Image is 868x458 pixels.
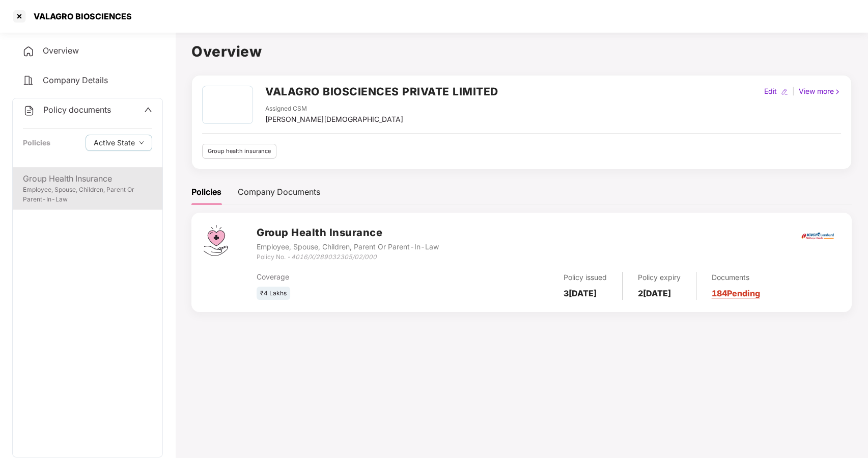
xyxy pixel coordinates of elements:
[265,114,403,125] div: [PERSON_NAME][DEMOGRAPHIC_DATA]
[27,11,132,21] div: VALAGRO BIOSCIENCES
[834,88,841,95] img: rightIcon
[265,104,403,114] div: Assigned CSM
[790,86,797,97] div: |
[139,140,144,146] span: down
[22,45,35,58] img: svg+xml;base64,PHN2ZyB4bWxucz0iaHR0cDovL3d3dy53My5vcmcvMjAwMC9zdmciIHdpZHRoPSIyNCIgaGVpZ2h0PSIyNC...
[799,230,836,242] img: icici.png
[291,253,377,261] i: 4016/X/289032305/02/000
[797,86,843,97] div: View more
[202,144,276,159] div: Group health insurance
[257,241,439,252] div: Employee, Spouse, Children, Parent Or Parent-In-Law
[564,288,597,298] b: 3[DATE]
[257,287,290,300] div: ₹4 Lakhs
[43,45,79,56] span: Overview
[204,225,228,256] img: svg+xml;base64,PHN2ZyB4bWxucz0iaHR0cDovL3d3dy53My5vcmcvMjAwMC9zdmciIHdpZHRoPSI0Ny43MTQiIGhlaWdodD...
[23,172,152,185] div: Group Health Insurance
[712,288,760,298] a: 184 Pending
[257,225,439,241] h3: Group Health Insurance
[638,272,681,283] div: Policy expiry
[712,272,760,283] div: Documents
[191,40,852,63] h1: Overview
[265,83,498,100] h2: VALAGRO BIOSCIENCES PRIVATE LIMITED
[23,105,35,117] img: svg+xml;base64,PHN2ZyB4bWxucz0iaHR0cDovL3d3dy53My5vcmcvMjAwMC9zdmciIHdpZHRoPSIyNCIgaGVpZ2h0PSIyNC...
[638,288,671,298] b: 2[DATE]
[23,185,152,205] div: Employee, Spouse, Children, Parent Or Parent-In-Law
[43,105,111,115] span: Policy documents
[564,272,607,283] div: Policy issued
[257,252,439,262] div: Policy No. -
[144,106,152,114] span: up
[762,86,779,97] div: Edit
[191,186,221,198] div: Policies
[238,186,320,198] div: Company Documents
[781,88,788,95] img: editIcon
[43,75,108,85] span: Company Details
[86,135,152,151] button: Active Statedown
[23,137,50,148] div: Policies
[94,137,135,148] span: Active State
[22,74,35,87] img: svg+xml;base64,PHN2ZyB4bWxucz0iaHR0cDovL3d3dy53My5vcmcvMjAwMC9zdmciIHdpZHRoPSIyNCIgaGVpZ2h0PSIyNC...
[257,271,451,283] div: Coverage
